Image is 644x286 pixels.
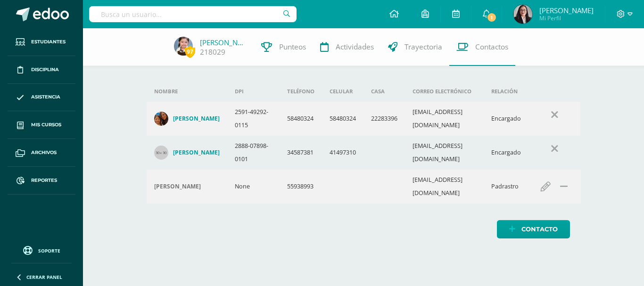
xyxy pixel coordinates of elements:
td: [EMAIL_ADDRESS][DOMAIN_NAME] [405,102,484,136]
td: 58480324 [322,102,363,136]
img: e273bec5909437e5d5b2daab1002684b.png [513,5,532,24]
a: Soporte [11,244,72,256]
a: [PERSON_NAME] [154,112,220,126]
a: Reportes [8,167,75,195]
span: 1 [487,12,497,23]
img: 3e6f12a1d1b0359d6ca00d7e3b469956.png [174,37,193,56]
h4: [PERSON_NAME] [154,183,201,190]
td: Padrastro [484,170,528,204]
h4: [PERSON_NAME] [173,149,220,156]
a: 218029 [200,47,225,57]
td: [EMAIL_ADDRESS][DOMAIN_NAME] [405,170,484,204]
a: Asistencia [8,84,75,112]
a: Contactos [449,28,515,66]
th: DPI [227,81,280,102]
a: Trayectoria [381,28,449,66]
th: Nombre [147,81,227,102]
td: 2888-07898-0101 [227,136,280,170]
span: Trayectoria [405,42,442,52]
h4: [PERSON_NAME] [173,115,220,123]
td: 22283396 [363,102,405,136]
span: Disciplina [31,66,59,74]
span: Archivos [31,149,57,156]
img: a535d0fdd810ab3f878192f45bef566b.png [154,112,168,126]
td: 55938993 [280,170,322,204]
td: 2591-49292-0115 [227,102,280,136]
span: Actividades [336,42,374,52]
a: Actividades [313,28,381,66]
span: 97 [185,46,195,57]
a: [PERSON_NAME] [200,38,247,47]
span: Mi Perfil [539,14,594,22]
a: Mis cursos [8,111,75,139]
span: Asistencia [31,93,60,101]
span: Soporte [38,247,60,254]
th: Casa [363,81,405,102]
td: 41497310 [322,136,363,170]
td: 58480324 [280,102,322,136]
a: Punteos [254,28,313,66]
span: Mis cursos [31,121,61,129]
span: Contactos [475,42,508,52]
td: Encargado [484,136,528,170]
th: Correo electrónico [405,81,484,102]
a: Disciplina [8,56,75,84]
span: Estudiantes [31,38,66,46]
span: Punteos [279,42,306,52]
span: Cerrar panel [26,274,62,280]
span: Reportes [31,177,57,184]
a: Estudiantes [8,28,75,56]
th: Teléfono [280,81,322,102]
td: None [227,170,280,204]
td: Encargado [484,102,528,136]
th: Celular [322,81,363,102]
th: Relación [484,81,528,102]
td: 34587381 [280,136,322,170]
span: Contacto [521,221,558,238]
td: [EMAIL_ADDRESS][DOMAIN_NAME] [405,136,484,170]
input: Busca un usuario... [89,6,297,22]
a: Archivos [8,139,75,167]
a: Contacto [497,220,570,238]
a: [PERSON_NAME] [154,146,220,160]
span: [PERSON_NAME] [539,6,594,15]
div: César Alejandro Lemus Castillo [154,183,220,190]
img: 30x30 [154,146,168,160]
